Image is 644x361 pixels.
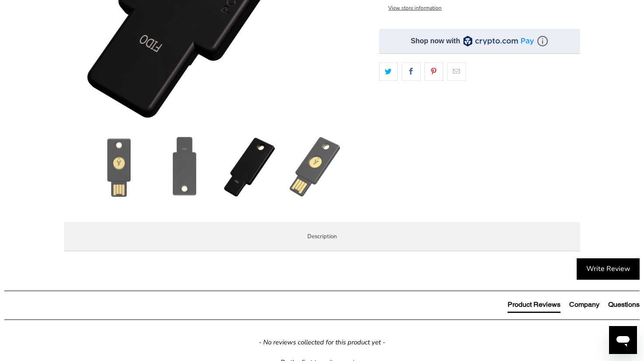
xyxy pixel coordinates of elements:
iframe: Reviews Widget [379,96,580,125]
div: Questions [608,300,640,309]
div: Reviews Tabs [508,300,640,317]
div: Shop now with [411,36,460,46]
em: - No reviews collected for this product yet - [259,338,385,347]
img: Security Key (NFC) by Yubico - Trust Panda [219,136,281,198]
iframe: Button to launch messaging window [609,326,637,354]
div: Company [569,300,599,309]
a: Share this on Facebook [402,62,421,81]
label: Description [64,222,580,251]
a: Email this to a friend [447,62,466,81]
a: Share this on Twitter [379,62,398,81]
img: Security Key (NFC) by Yubico - Trust Panda [285,136,346,198]
img: Security Key (NFC) by Yubico - Trust Panda [154,136,215,198]
div: Product Reviews [508,300,560,309]
img: Security Key (NFC) by Yubico - Trust Panda [88,136,150,198]
button: View store information [388,4,442,11]
div: Write Review [577,258,640,280]
a: Share this on Pinterest [425,62,443,81]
